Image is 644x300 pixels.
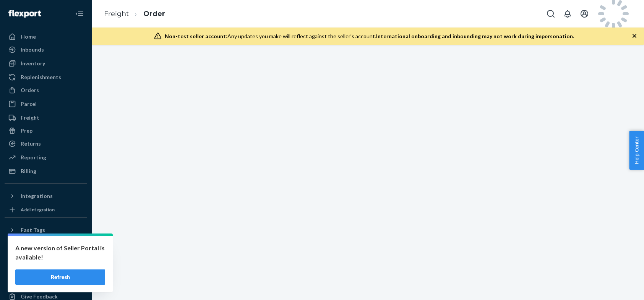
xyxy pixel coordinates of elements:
a: Billing [5,165,87,177]
button: Open notifications [560,6,575,21]
a: Add Integration [5,205,87,214]
ol: breadcrumbs [98,3,171,25]
div: Freight [21,114,39,122]
a: Reporting [5,151,87,164]
div: Any updates you make will reflect against the seller's account. [165,32,574,40]
button: Fast Tags [5,224,87,236]
div: Inventory [21,60,45,67]
a: Add Fast Tag [5,239,87,248]
a: Returns [5,138,87,150]
span: International onboarding and inbounding may not work during impersonation. [376,33,574,39]
a: Settings [5,251,87,264]
div: Fast Tags [21,226,45,234]
div: Orders [21,86,39,94]
a: Freight [5,112,87,124]
a: Order [143,10,165,18]
span: Non-test seller account: [165,33,227,39]
button: Close Navigation [72,6,87,21]
div: Parcel [21,100,37,108]
div: Billing [21,167,36,175]
button: Open account menu [577,6,592,21]
a: Replenishments [5,71,87,83]
button: Talk to Support [5,264,87,277]
div: Inbounds [21,46,44,54]
a: Inbounds [5,44,87,56]
a: Freight [104,10,129,18]
a: Home [5,31,87,43]
div: Prep [21,127,32,135]
button: Refresh [15,269,105,285]
div: Replenishments [21,73,61,81]
a: Parcel [5,98,87,110]
div: Add Integration [21,206,55,213]
a: Help Center [5,277,87,290]
a: Orders [5,84,87,96]
button: Integrations [5,190,87,202]
button: Open Search Box [543,6,558,21]
div: Home [21,33,36,41]
button: Help Center [629,131,644,170]
img: Flexport logo [8,10,41,18]
a: Prep [5,125,87,137]
div: Integrations [21,192,53,200]
div: Reporting [21,154,46,161]
a: Inventory [5,57,87,70]
p: A new version of Seller Portal is available! [15,243,105,262]
div: Returns [21,140,41,148]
